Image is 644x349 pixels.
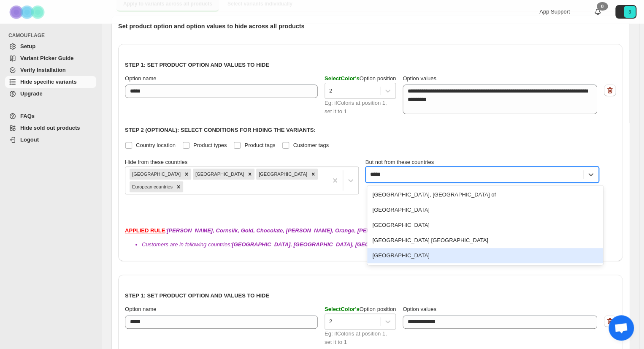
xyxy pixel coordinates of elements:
[403,75,436,82] span: Option values
[609,315,634,341] a: Open chat
[118,22,622,30] p: Set product option and option values to hide across all products
[125,226,616,249] div: : Color options will be hidden if the all of the following are true:
[20,136,39,143] span: Logout
[8,32,97,39] span: CAMOUFLAGE
[325,75,396,82] span: Option position
[365,159,434,165] span: But not from these countries
[130,181,174,192] div: European countries
[20,55,73,61] span: Variant Picker Guide
[20,113,35,119] span: FAQs
[125,227,165,234] strong: APPLIED RULE
[325,306,360,312] span: Select Color 's
[593,8,602,16] a: 0
[5,41,96,52] a: Setup
[367,218,603,233] div: [GEOGRAPHIC_DATA]
[403,306,436,312] span: Option values
[136,142,176,148] span: Country location
[193,169,245,180] div: [GEOGRAPHIC_DATA]
[20,79,77,85] span: Hide specific variants
[193,142,227,148] span: Product types
[597,2,608,11] div: 0
[125,61,616,69] p: Step 1: Set product option and values to hide
[367,202,603,218] div: [GEOGRAPHIC_DATA]
[325,306,396,312] span: Option position
[167,227,447,234] b: [PERSON_NAME], Cornsilk, Gold, Chocolate, [PERSON_NAME], Orange, [PERSON_NAME], Sapphire, Daisy
[142,241,468,248] span: Customers are in following countries:
[5,134,96,146] a: Logout
[325,99,396,116] div: Eg: if Color is at position 1, set it to 1
[325,330,396,346] div: Eg: if Color is at position 1, set it to 1
[308,169,318,180] div: Remove United Kingdom
[628,9,631,14] text: 3
[367,248,603,263] div: [GEOGRAPHIC_DATA]
[367,187,603,202] div: [GEOGRAPHIC_DATA], [GEOGRAPHIC_DATA] of
[256,169,308,180] div: [GEOGRAPHIC_DATA]
[20,43,35,49] span: Setup
[5,52,96,64] a: Variant Picker Guide
[7,0,49,24] img: Camouflage
[367,233,603,248] div: [GEOGRAPHIC_DATA] [GEOGRAPHIC_DATA]
[5,88,96,100] a: Upgrade
[20,90,43,97] span: Upgrade
[125,292,616,300] p: Step 1: Set product option and values to hide
[232,241,468,248] b: [GEOGRAPHIC_DATA], [GEOGRAPHIC_DATA], [GEOGRAPHIC_DATA], European countries
[125,159,187,165] span: Hide from these countries
[615,5,636,19] button: Avatar with initials 3
[325,75,360,82] span: Select Color 's
[20,125,80,131] span: Hide sold out products
[125,306,156,312] span: Option name
[5,110,96,122] a: FAQs
[245,169,254,180] div: Remove Canada
[624,6,636,18] span: Avatar with initials 3
[5,122,96,134] a: Hide sold out products
[20,67,66,73] span: Verify Installation
[5,76,96,88] a: Hide specific variants
[125,75,156,82] span: Option name
[182,169,191,180] div: Remove Australia
[539,8,570,15] span: App Support
[244,142,275,148] span: Product tags
[174,181,183,192] div: Remove European countries
[125,126,616,134] p: Step 2 (Optional): Select conditions for hiding the variants:
[5,64,96,76] a: Verify Installation
[130,169,182,180] div: [GEOGRAPHIC_DATA]
[293,142,329,148] span: Customer tags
